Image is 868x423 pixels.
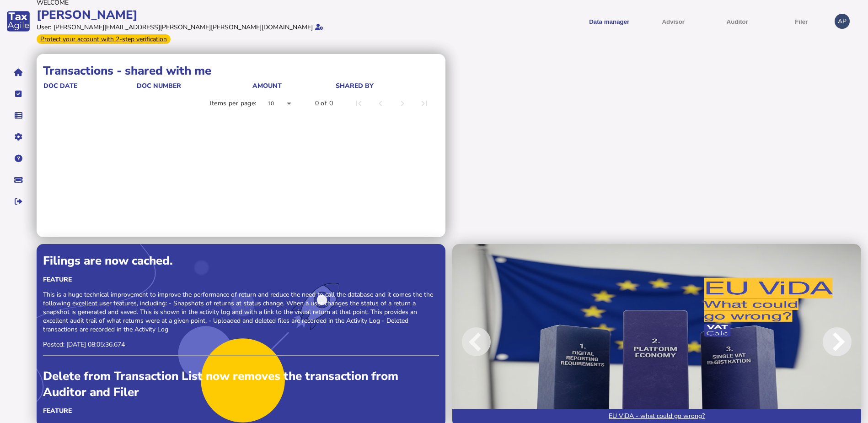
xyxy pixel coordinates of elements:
button: Tasks [9,84,28,103]
button: Shows a dropdown of Data manager options [580,10,638,33]
div: shared by [336,81,437,90]
i: Email verified [315,24,323,30]
div: doc number [137,81,181,90]
div: [PERSON_NAME][EMAIL_ADDRESS][PERSON_NAME][PERSON_NAME][DOMAIN_NAME] [54,23,313,32]
i: Data manager [15,115,22,116]
button: Manage settings [9,127,28,146]
button: Home [9,63,28,82]
button: Auditor [708,10,766,33]
p: Posted: [DATE] 08:05:36.674 [43,340,439,349]
div: doc date [43,81,77,90]
div: Amount [252,81,335,90]
menu: navigate products [436,10,830,33]
div: Feature [43,407,439,415]
div: [PERSON_NAME] [37,7,431,23]
div: shared by [336,81,374,90]
h1: Transactions - shared with me [43,63,439,79]
div: Delete from Transaction List now removes the transaction from Auditor and Filer [43,368,439,400]
button: Data manager [9,106,28,125]
div: Amount [252,81,282,90]
div: 0 of 0 [315,99,333,108]
div: Feature [43,275,439,284]
button: Raise a support ticket [9,170,28,190]
button: Filer [772,10,830,33]
div: User: [37,23,51,32]
button: Shows a dropdown of VAT Advisor options [644,10,702,33]
div: doc number [137,81,252,90]
div: doc date [43,81,136,90]
button: Help pages [9,149,28,168]
div: Items per page: [210,99,257,108]
div: From Oct 1, 2025, 2-step verification will be required to login. Set it up now... [37,34,171,44]
div: Filings are now cached. [43,253,439,269]
div: Profile settings [835,14,850,29]
button: Sign out [9,192,28,211]
p: This is a huge technical improvement to improve the performance of return and reduce the need to ... [43,290,439,334]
